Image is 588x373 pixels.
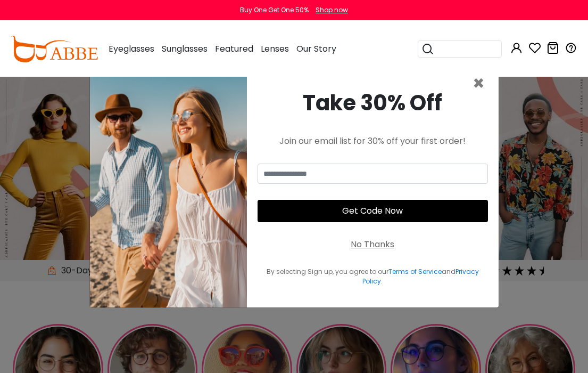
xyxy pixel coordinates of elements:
a: Privacy Policy [362,267,479,286]
button: Get Code Now [258,200,488,222]
img: abbeglasses.com [11,36,98,62]
a: Terms of Service [388,267,442,276]
div: Buy One Get One 50% [240,5,309,15]
div: Take 30% Off [258,87,488,119]
span: Lenses [261,43,289,55]
div: No Thanks [351,238,394,251]
span: Our Story [296,43,336,55]
span: × [473,70,485,97]
span: Featured [215,43,253,55]
div: Shop now [316,5,348,15]
div: By selecting Sign up, you agree to our and . [258,267,488,286]
button: Close [473,74,485,93]
div: Join our email list for 30% off your first order! [258,135,488,148]
span: Eyeglasses [109,43,154,55]
a: Shop now [310,5,348,14]
span: Sunglasses [162,43,208,55]
img: welcome [90,66,247,307]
